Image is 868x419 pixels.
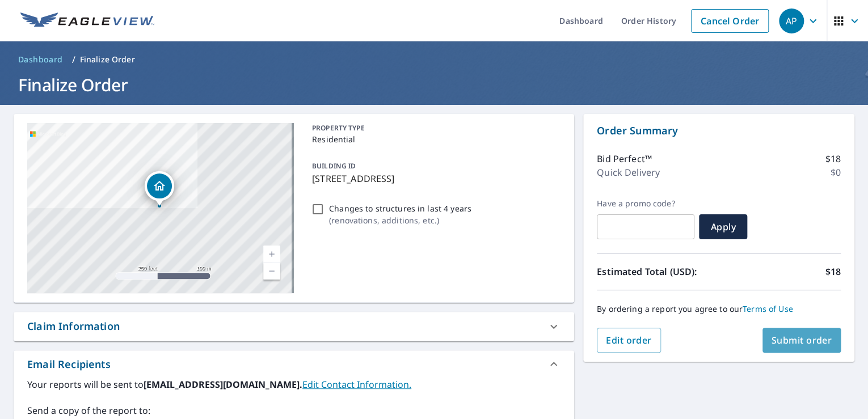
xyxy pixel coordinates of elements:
a: Cancel Order [691,9,769,33]
a: Dashboard [14,50,68,69]
p: PROPERTY TYPE [312,123,556,133]
a: EditContactInfo [302,378,411,391]
label: Send a copy of the report to: [27,404,561,417]
p: Residential [312,133,556,145]
span: Dashboard [18,54,63,65]
span: Apply [708,221,738,233]
p: $18 [825,152,841,166]
p: BUILDING ID [312,161,356,171]
div: Email Recipients [27,357,111,372]
p: Finalize Order [80,54,135,65]
p: Quick Delivery [597,166,660,179]
span: Submit order [772,334,832,346]
b: [EMAIL_ADDRESS][DOMAIN_NAME]. [144,378,302,391]
div: Email Recipients [14,350,574,378]
p: Estimated Total (USD): [597,265,719,278]
h1: Finalize Order [14,73,854,96]
p: Order Summary [597,123,841,138]
button: Apply [699,214,747,239]
button: Edit order [597,328,661,353]
img: EV Logo [20,12,154,29]
span: Edit order [606,334,652,346]
div: Claim Information [14,312,574,341]
p: Bid Perfect™ [597,152,652,166]
p: ( renovations, additions, etc. ) [329,214,471,226]
a: Current Level 17, Zoom In [263,246,280,263]
li: / [72,53,75,66]
a: Terms of Use [743,303,793,314]
p: Changes to structures in last 4 years [329,202,471,214]
p: [STREET_ADDRESS] [312,172,556,185]
div: Claim Information [27,319,120,334]
label: Your reports will be sent to [27,378,561,391]
nav: breadcrumb [14,50,854,69]
label: Have a promo code? [597,198,694,209]
p: $0 [831,166,841,179]
div: Dropped pin, building 1, Residential property, 8192 Playa Del Sur Blvd Lake Worth, FL 33467 [145,171,174,206]
p: $18 [825,265,841,278]
p: By ordering a report you agree to our [597,304,841,314]
a: Current Level 17, Zoom Out [263,263,280,280]
button: Submit order [762,328,841,353]
div: AP [779,9,804,33]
